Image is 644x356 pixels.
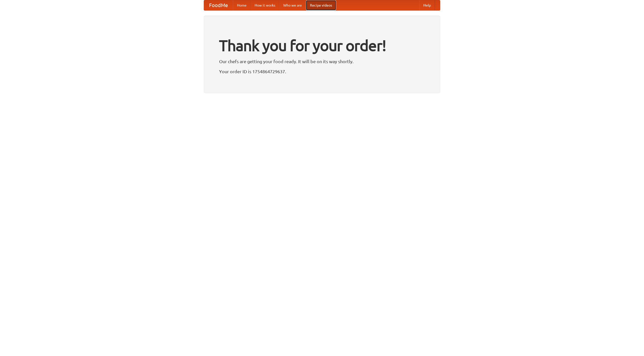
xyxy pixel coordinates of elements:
a: Recipe videos [306,0,336,10]
a: Who we are [279,0,306,10]
a: Home [233,0,251,10]
p: Our chefs are getting your food ready. It will be on its way shortly. [219,58,425,65]
h1: Thank you for your order! [219,33,425,58]
a: FoodMe [204,0,233,10]
p: Your order ID is 1754864729637. [219,68,425,75]
a: Help [419,0,435,10]
a: How it works [251,0,279,10]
